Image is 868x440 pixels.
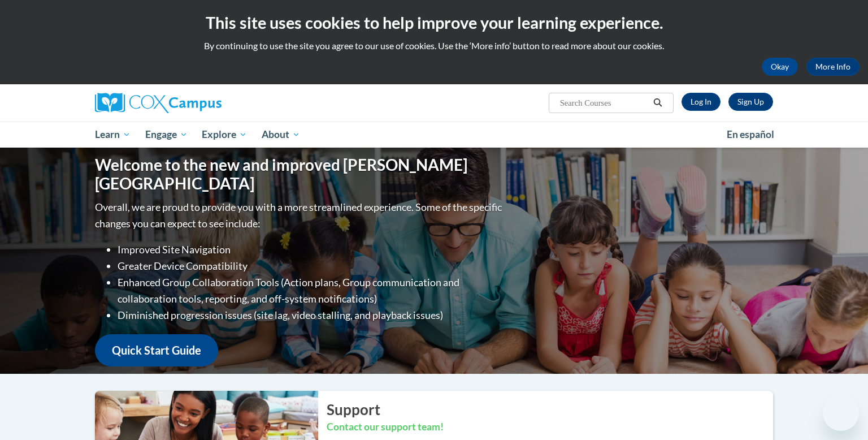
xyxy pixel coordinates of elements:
img: Cox Campus [95,93,222,113]
a: About [254,122,307,148]
li: Diminished progression issues (site lag, video stalling, and playback issues) [118,307,505,323]
h2: Support [327,399,773,420]
a: Register [728,93,773,111]
p: By continuing to use the site you agree to our use of cookies. Use the ‘More info’ button to read... [8,40,860,52]
iframe: Button to launch messaging window [823,395,859,431]
li: Greater Device Compatibility [118,258,505,274]
a: Cox Campus [95,93,310,113]
h3: Contact our support team! [327,420,773,434]
div: Main menu [78,122,790,148]
p: Overall, we are proud to provide you with a more streamlined experience. Some of the specific cha... [95,199,505,232]
li: Enhanced Group Collaboration Tools (Action plans, Group communication and collaboration tools, re... [118,274,505,307]
h2: This site uses cookies to help improve your learning experience. [8,11,860,34]
span: En español [727,128,774,140]
li: Improved Site Navigation [118,241,505,258]
span: Explore [202,128,247,141]
button: Search [649,96,666,110]
input: Search Courses [559,96,649,110]
a: More Info [806,58,860,76]
button: Okay [762,58,798,76]
span: Learn [95,128,131,141]
span: Engage [145,128,188,141]
a: Engage [138,122,195,148]
a: En español [719,123,782,146]
span: About [262,128,300,141]
a: Log In [682,93,721,111]
a: Learn [88,122,138,148]
a: Quick Start Guide [95,334,218,366]
h1: Welcome to the new and improved [PERSON_NAME][GEOGRAPHIC_DATA] [95,156,505,193]
a: Explore [194,122,254,148]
